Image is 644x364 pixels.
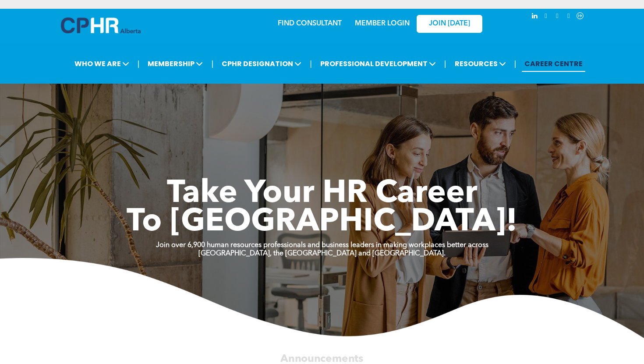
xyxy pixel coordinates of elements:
li: | [211,55,213,73]
span: JOIN [DATE] [429,20,470,28]
a: MEMBER LOGIN [355,20,410,27]
span: Take Your HR Career [167,178,478,210]
span: PROFESSIONAL DEVELOPMENT [318,56,439,72]
a: FIND CONSULTANT [278,20,342,27]
span: To [GEOGRAPHIC_DATA]! [127,207,517,238]
a: facebook [564,11,573,23]
li: | [444,55,446,73]
img: A blue and white logo for cp alberta [61,18,141,33]
a: linkedin [530,11,539,23]
span: MEMBERSHIP [145,56,205,72]
a: Social network [575,11,585,23]
span: Announcements [280,353,363,364]
span: RESOURCES [452,56,509,72]
li: | [138,55,140,73]
strong: [GEOGRAPHIC_DATA], the [GEOGRAPHIC_DATA] and [GEOGRAPHIC_DATA]. [198,250,446,257]
a: CAREER CENTRE [522,56,585,72]
span: CPHR DESIGNATION [219,56,304,72]
a: youtube [552,11,562,23]
a: instagram [541,11,551,23]
strong: Join over 6,900 human resources professionals and business leaders in making workplaces better ac... [156,242,488,249]
span: WHO WE ARE [72,56,132,72]
a: JOIN [DATE] [417,15,482,33]
li: | [310,55,312,73]
li: | [514,55,517,73]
